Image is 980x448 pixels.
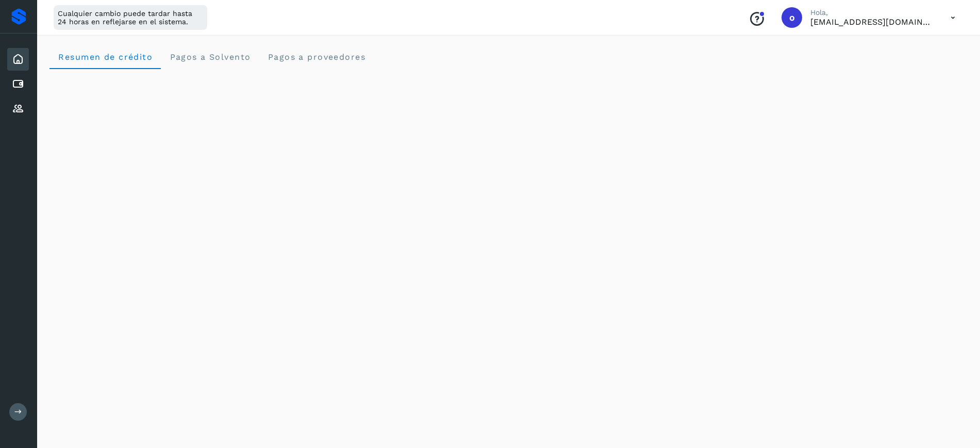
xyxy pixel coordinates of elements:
span: Resumen de crédito [58,52,153,62]
div: Proveedores [7,97,29,120]
p: orlando@rfllogistics.com.mx [810,17,934,27]
span: Pagos a Solvento [169,52,251,62]
div: Inicio [7,48,29,71]
div: Cuentas por pagar [7,73,29,95]
div: Cualquier cambio puede tardar hasta 24 horas en reflejarse en el sistema. [54,5,207,30]
span: Pagos a proveedores [267,52,366,62]
p: Hola, [810,8,934,17]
